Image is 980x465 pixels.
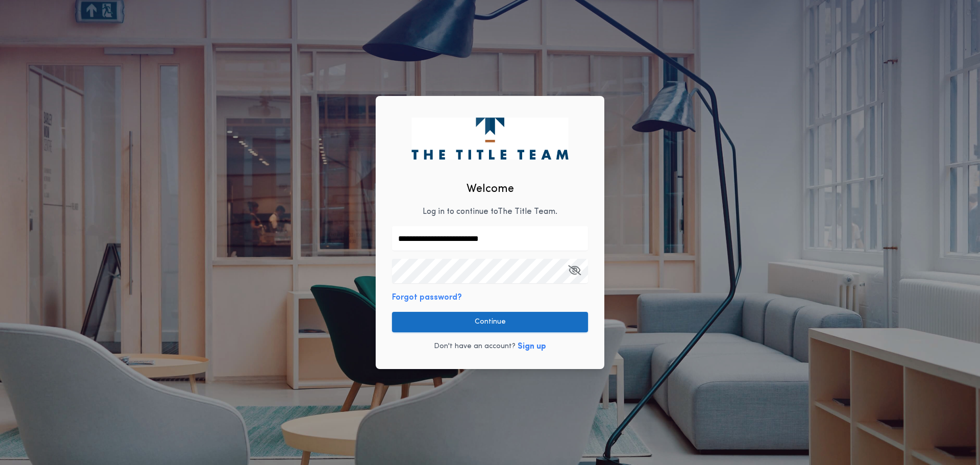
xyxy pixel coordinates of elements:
[434,341,516,352] p: Don't have an account?
[392,312,588,332] button: Continue
[467,181,514,198] h2: Welcome
[518,340,546,353] button: Sign up
[411,117,568,159] img: logo
[392,291,462,304] button: Forgot password?
[423,206,557,218] p: Log in to continue to The Title Team .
